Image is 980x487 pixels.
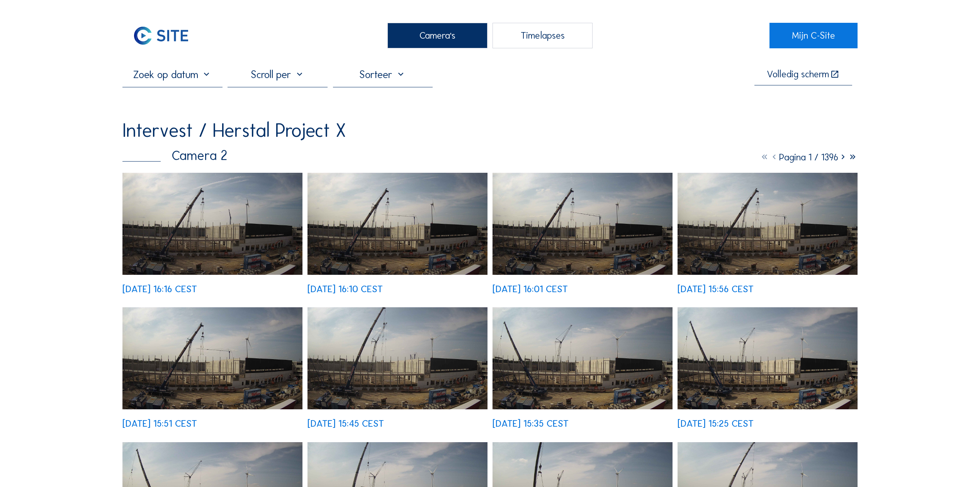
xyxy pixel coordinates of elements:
[678,173,858,274] img: image_52686454
[779,152,838,163] span: Pagina 1 / 1396
[307,419,384,429] div: [DATE] 15:45 CEST
[493,307,673,409] img: image_52685766
[122,68,222,81] input: Zoek op datum 󰅀
[122,419,197,429] div: [DATE] 15:51 CEST
[122,23,211,49] a: C-SITE Logo
[387,23,487,49] div: Camera's
[767,70,829,80] div: Volledig scherm
[493,284,568,294] div: [DATE] 16:01 CEST
[122,284,197,294] div: [DATE] 16:16 CEST
[493,173,673,274] img: image_52686579
[122,121,346,140] div: Intervest / Herstal Project X
[122,149,227,162] div: Camera 2
[307,307,487,409] img: image_52686072
[493,23,593,49] div: Timelapses
[769,23,858,49] a: Mijn C-Site
[122,307,302,409] img: image_52686325
[678,307,858,409] img: image_52685463
[307,284,383,294] div: [DATE] 16:10 CEST
[493,419,569,429] div: [DATE] 15:35 CEST
[122,23,199,49] img: C-SITE Logo
[678,419,754,429] div: [DATE] 15:25 CEST
[678,284,754,294] div: [DATE] 15:56 CEST
[307,173,487,274] img: image_52686717
[122,173,302,274] img: image_52687060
